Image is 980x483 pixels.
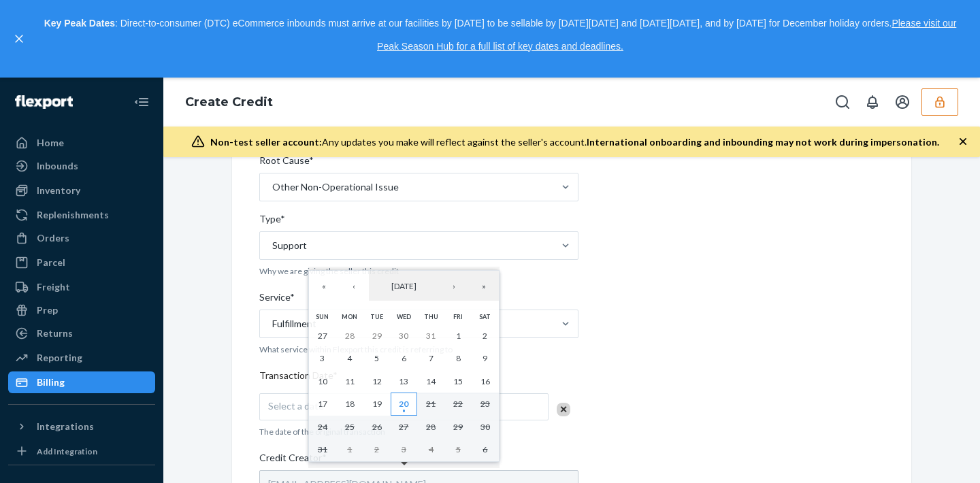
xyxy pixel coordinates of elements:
[309,347,336,370] button: August 3, 2025
[128,88,155,116] button: Close Navigation
[37,327,73,340] div: Returns
[399,399,408,409] abbr: August 20, 2025
[309,438,336,461] button: August 31, 2025
[37,420,94,433] div: Integrations
[372,422,382,432] abbr: August 26, 2025
[174,83,284,122] ol: breadcrumbs
[309,324,336,348] button: July 27, 2025
[345,376,355,386] abbr: August 11, 2025
[8,299,155,321] a: Prep
[44,18,115,29] strong: Key Peak Dates
[456,331,461,341] abbr: August 1, 2025
[272,317,316,331] div: Fulfillment
[370,313,383,320] abbr: Tuesday
[479,313,491,320] abbr: Saturday
[417,416,444,439] button: August 28, 2025
[12,32,26,46] button: close,
[587,136,939,148] span: International onboarding and inbounding may not work during impersonation.
[363,438,391,461] button: September 2, 2025
[391,347,418,370] button: August 6, 2025
[426,376,436,386] abbr: August 14, 2025
[268,400,324,412] span: Select a date
[8,371,155,393] a: Billing
[309,393,336,416] button: August 17, 2025
[8,155,155,177] a: Inbounds
[347,444,352,454] abbr: September 1, 2025
[480,422,490,432] abbr: August 30, 2025
[259,265,578,277] p: Why we are giving the seller this credit
[8,443,155,459] a: Add Integration
[363,347,391,370] button: August 5, 2025
[210,136,322,148] span: Non-test seller account:
[391,281,416,291] span: [DATE]
[429,444,434,454] abbr: September 4, 2025
[272,180,399,194] div: Other Non-Operational Issue
[259,154,314,173] span: Root Cause*
[8,322,155,344] a: Returns
[336,347,363,370] button: August 4, 2025
[318,376,327,386] abbr: August 10, 2025
[424,313,438,320] abbr: Thursday
[372,331,382,341] abbr: July 29, 2025
[342,313,357,320] abbr: Monday
[210,135,939,149] div: Any updates you make will reflect against the seller's account.
[318,444,327,454] abbr: August 31, 2025
[363,370,391,393] button: August 12, 2025
[347,353,352,363] abbr: August 4, 2025
[417,393,444,416] button: August 21, 2025
[8,204,155,226] a: Replenishments
[37,256,65,269] div: Parcel
[363,416,391,439] button: August 26, 2025
[829,88,856,116] button: Open Search Box
[480,399,490,409] abbr: August 23, 2025
[339,271,369,301] button: ‹
[859,88,886,116] button: Open notifications
[444,438,472,461] button: September 5, 2025
[15,95,73,109] img: Flexport logo
[8,276,155,298] a: Freight
[318,422,327,432] abbr: August 24, 2025
[417,438,444,461] button: September 4, 2025
[259,451,327,470] span: Credit Creator*
[320,353,325,363] abbr: August 3, 2025
[37,351,82,365] div: Reporting
[336,324,363,348] button: July 28, 2025
[32,10,60,22] span: Chat
[444,324,472,348] button: August 1, 2025
[336,393,363,416] button: August 18, 2025
[469,271,499,301] button: »
[456,353,461,363] abbr: August 8, 2025
[345,422,355,432] abbr: August 25, 2025
[37,280,70,294] div: Freight
[372,376,382,386] abbr: August 12, 2025
[426,331,436,341] abbr: July 31, 2025
[426,399,436,409] abbr: August 21, 2025
[391,416,418,439] button: August 27, 2025
[259,426,578,437] p: The date of the original transaction
[374,444,379,454] abbr: September 2, 2025
[336,416,363,439] button: August 25, 2025
[399,422,408,432] abbr: August 27, 2025
[472,370,499,393] button: August 16, 2025
[316,313,329,320] abbr: Sunday
[272,239,307,252] div: Support
[391,393,418,416] button: August 20, 2025
[472,438,499,461] button: September 6, 2025
[336,370,363,393] button: August 11, 2025
[472,347,499,370] button: August 9, 2025
[8,416,155,437] button: Integrations
[369,271,439,301] button: [DATE]
[472,416,499,439] button: August 30, 2025
[336,438,363,461] button: September 1, 2025
[453,313,463,320] abbr: Friday
[259,344,578,355] p: What service within Flexport this credit is referring to
[259,212,285,231] span: Type*
[372,399,382,409] abbr: August 19, 2025
[444,393,472,416] button: August 22, 2025
[318,331,327,341] abbr: July 27, 2025
[456,444,461,454] abbr: September 5, 2025
[483,331,487,341] abbr: August 2, 2025
[318,399,327,409] abbr: August 17, 2025
[309,271,339,301] button: «
[402,353,406,363] abbr: August 6, 2025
